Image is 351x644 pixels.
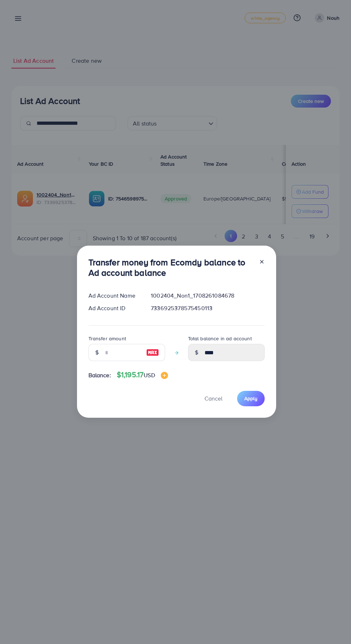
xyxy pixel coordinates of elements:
h4: $1,195.17 [117,370,168,379]
span: Balance: [88,371,111,379]
span: USD [144,371,155,379]
span: Apply [244,395,258,402]
button: Apply [237,391,265,406]
div: 1002404_Non1_1708261084678 [145,292,270,300]
img: image [146,348,159,357]
label: Transfer amount [88,335,126,342]
label: Total balance in ad account [188,335,252,342]
div: 7336925378575450113 [145,304,270,312]
div: Ad Account ID [83,304,145,312]
h3: Transfer money from Ecomdy balance to Ad account balance [88,257,253,278]
iframe: Chat [321,612,346,639]
div: Ad Account Name [83,292,145,300]
span: Cancel [205,394,222,402]
img: image [161,372,168,379]
button: Cancel [196,391,231,406]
